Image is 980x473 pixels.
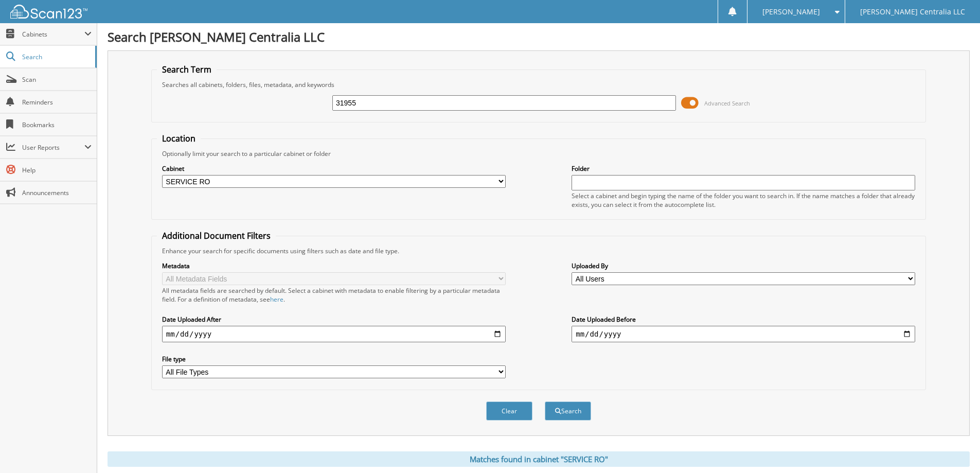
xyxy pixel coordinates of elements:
[162,164,506,173] label: Cabinet
[22,30,84,39] span: Cabinets
[572,326,915,342] input: end
[860,9,965,15] span: [PERSON_NAME] Centralia LLC
[704,99,750,107] span: Advanced Search
[162,326,506,342] input: start
[157,230,276,241] legend: Additional Document Filters
[270,295,283,304] a: here
[22,120,92,129] span: Bookmarks
[22,52,90,61] span: Search
[545,401,591,421] button: Search
[157,247,920,255] div: Enhance your search for specific documents using filters such as date and file type.
[162,286,506,304] div: All metadata fields are searched by default. Select a cabinet with metadata to enable filtering b...
[22,143,84,152] span: User Reports
[22,188,92,197] span: Announcements
[157,80,920,89] div: Searches all cabinets, folders, files, metadata, and keywords
[157,64,217,75] legend: Search Term
[157,133,201,144] legend: Location
[22,75,92,84] span: Scan
[572,164,915,173] label: Folder
[762,9,820,15] span: [PERSON_NAME]
[162,315,506,324] label: Date Uploaded After
[162,355,506,363] label: File type
[572,191,915,209] div: Select a cabinet and begin typing the name of the folder you want to search in. If the name match...
[108,28,970,45] h1: Search [PERSON_NAME] Centralia LLC
[22,98,92,107] span: Reminders
[162,261,506,270] label: Metadata
[10,5,87,19] img: scan123-logo-white.svg
[572,261,915,270] label: Uploaded By
[108,451,970,467] div: Matches found in cabinet "SERVICE RO"
[22,166,92,174] span: Help
[486,401,532,421] button: Clear
[157,149,920,158] div: Optionally limit your search to a particular cabinet or folder
[572,315,915,324] label: Date Uploaded Before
